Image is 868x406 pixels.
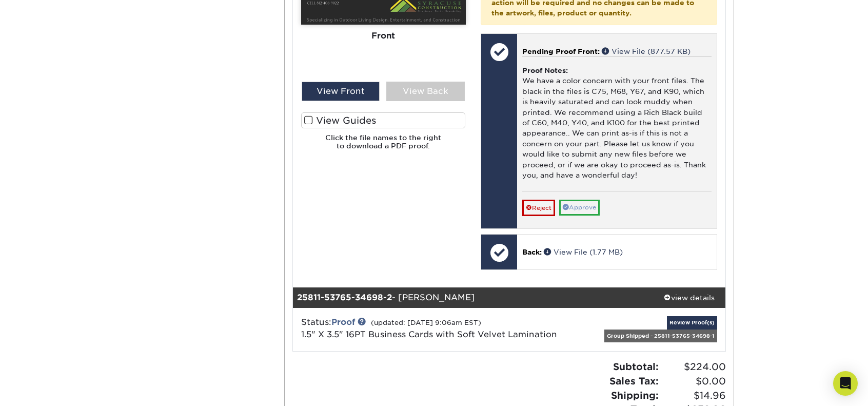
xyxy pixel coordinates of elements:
[331,317,355,327] a: Proof
[653,287,725,308] a: view details
[522,248,542,256] span: Back:
[3,375,87,402] iframe: Google Customer Reviews
[301,25,466,47] div: Front
[544,248,623,256] a: View File (1.77 MB)
[301,330,557,339] a: 1.5" X 3.5" 16PT Business Cards with Soft Velvet Lamination
[662,360,726,374] span: $224.00
[293,287,654,308] div: - [PERSON_NAME]
[662,389,726,403] span: $14.96
[301,112,466,128] label: View Guides
[662,374,726,389] span: $0.00
[302,82,380,101] div: View Front
[522,56,712,191] div: We have a color concern with your front files. The black in the files is C75, M68, Y67, and K90, ...
[522,200,555,216] a: Reject
[522,66,568,74] strong: Proof Notes:
[653,293,725,303] div: view details
[613,361,659,372] strong: Subtotal:
[293,316,581,341] div: Status:
[297,293,392,302] strong: 25811-53765-34698-2
[602,47,691,55] a: View File (877.57 KB)
[301,133,466,159] h6: Click the file names to the right to download a PDF proof.
[667,316,717,329] a: Review Proof(s)
[522,47,600,55] span: Pending Proof Front:
[386,82,465,101] div: View Back
[609,375,659,386] strong: Sales Tax:
[604,330,717,342] div: Group Shipped - 25811-53765-34698-1
[559,200,600,216] a: Approve
[611,390,659,401] strong: Shipping:
[371,319,481,326] small: (updated: [DATE] 9:06am EST)
[833,371,858,396] div: Open Intercom Messenger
